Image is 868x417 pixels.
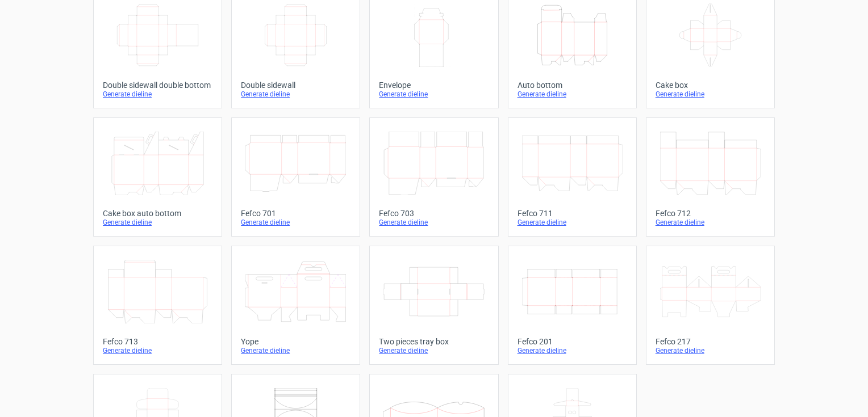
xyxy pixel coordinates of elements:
[241,90,350,99] div: Generate dieline
[379,337,489,346] div: Two pieces tray box
[103,90,212,99] div: Generate dieline
[379,209,489,218] div: Fefco 703
[656,346,765,355] div: Generate dieline
[518,346,627,355] div: Generate dieline
[103,337,212,346] div: Fefco 713
[231,117,360,237] a: Fefco 701Generate dieline
[656,81,765,90] div: Cake box
[646,246,775,365] a: Fefco 217Generate dieline
[103,81,212,90] div: Double sidewall double bottom
[103,346,212,355] div: Generate dieline
[379,346,489,355] div: Generate dieline
[369,246,498,365] a: Two pieces tray boxGenerate dieline
[518,90,627,99] div: Generate dieline
[518,209,627,218] div: Fefco 711
[656,218,765,227] div: Generate dieline
[646,117,775,237] a: Fefco 712Generate dieline
[379,81,489,90] div: Envelope
[508,246,637,365] a: Fefco 201Generate dieline
[369,117,498,237] a: Fefco 703Generate dieline
[508,117,637,237] a: Fefco 711Generate dieline
[103,209,212,218] div: Cake box auto bottom
[241,337,350,346] div: Yope
[379,218,489,227] div: Generate dieline
[656,90,765,99] div: Generate dieline
[379,90,489,99] div: Generate dieline
[518,81,627,90] div: Auto bottom
[93,246,222,365] a: Fefco 713Generate dieline
[656,337,765,346] div: Fefco 217
[231,246,360,365] a: YopeGenerate dieline
[241,209,350,218] div: Fefco 701
[518,218,627,227] div: Generate dieline
[518,337,627,346] div: Fefco 201
[103,218,212,227] div: Generate dieline
[93,117,222,237] a: Cake box auto bottomGenerate dieline
[241,81,350,90] div: Double sidewall
[656,209,765,218] div: Fefco 712
[241,218,350,227] div: Generate dieline
[241,346,350,355] div: Generate dieline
